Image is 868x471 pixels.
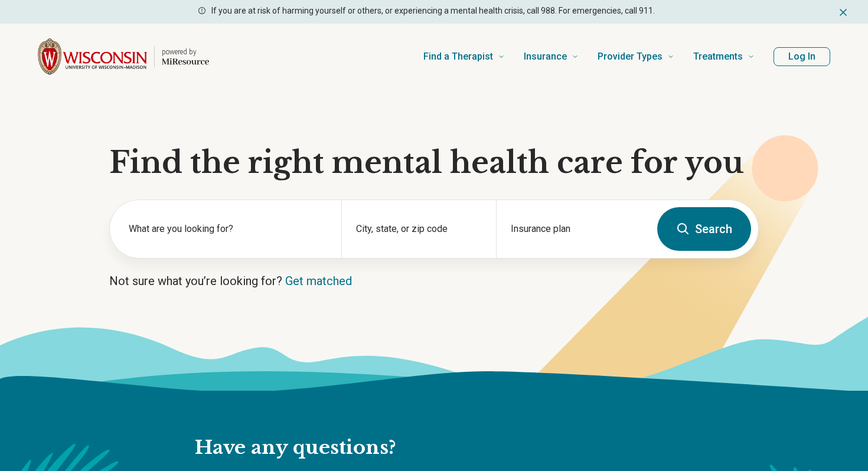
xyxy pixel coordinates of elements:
[129,222,327,236] label: What are you looking for?
[524,33,579,80] a: Insurance
[774,47,830,66] button: Log In
[598,33,674,80] a: Provider Types
[211,5,655,17] p: If you are at risk of harming yourself or others, or experiencing a mental health crisis, call 98...
[693,33,755,80] a: Treatments
[109,145,759,181] h1: Find the right mental health care for you
[285,274,352,288] a: Get matched
[837,5,849,19] button: Dismiss
[657,207,751,251] button: Search
[162,47,209,57] p: powered by
[38,38,209,76] a: Home page
[598,48,663,65] span: Provider Types
[524,48,567,65] span: Insurance
[423,48,493,65] span: Find a Therapist
[195,436,645,460] h2: Have any questions?
[109,273,759,289] p: Not sure what you’re looking for?
[693,48,743,65] span: Treatments
[423,33,505,80] a: Find a Therapist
